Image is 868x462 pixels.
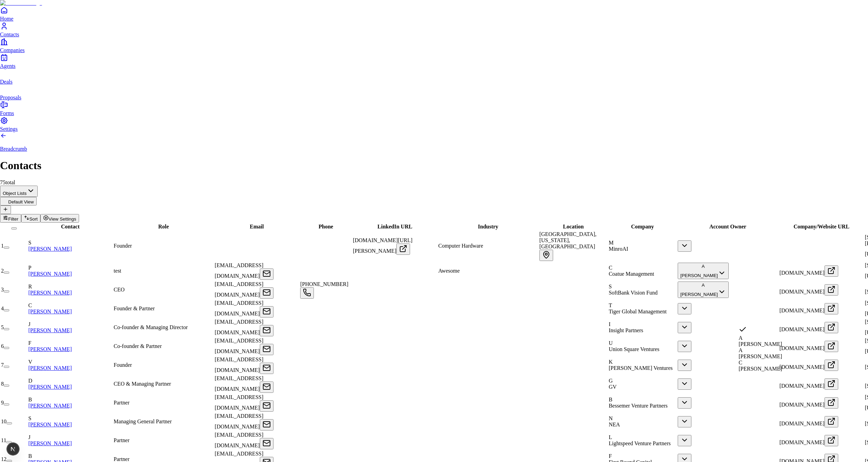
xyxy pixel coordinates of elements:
[739,347,782,353] div: A
[739,360,782,366] div: C
[739,335,782,341] div: A
[739,353,782,359] span: [PERSON_NAME]
[739,366,782,372] span: [PERSON_NAME]
[739,341,782,347] span: [PERSON_NAME]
